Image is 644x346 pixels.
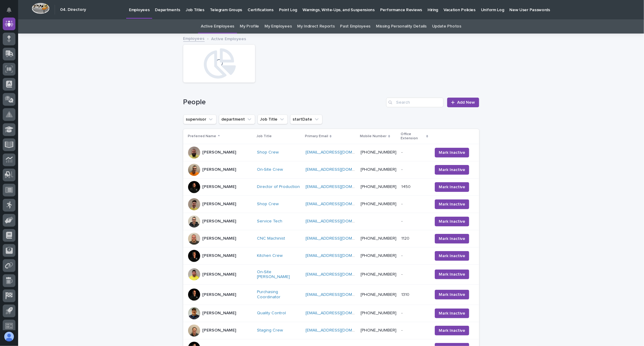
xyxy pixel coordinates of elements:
p: Job Title [256,133,272,140]
a: Missing Personality Details [376,19,427,34]
a: My Employees [264,19,292,34]
button: Mark Inactive [435,182,469,192]
p: 1120 [402,235,411,241]
p: [PERSON_NAME] [203,272,236,277]
p: 1450 [402,183,412,189]
a: [PHONE_NUMBER] [361,254,397,258]
button: Mark Inactive [435,148,469,157]
a: On-Site Crew [257,167,283,172]
button: Mark Inactive [435,251,469,261]
tr: [PERSON_NAME]On-Site [PERSON_NAME] [EMAIL_ADDRESS][DOMAIN_NAME] [PHONE_NUMBER]-- Mark Inactive [183,264,479,285]
a: Shop Crew [257,202,279,207]
a: Employees [183,35,205,42]
button: department [219,115,255,124]
span: Mark Inactive [439,236,465,242]
a: [PHONE_NUMBER] [361,150,397,154]
button: startDate [290,115,322,124]
a: [EMAIL_ADDRESS][DOMAIN_NAME] [306,236,374,241]
a: Quality Control [257,311,286,316]
a: Staging Crew [257,328,283,333]
tr: [PERSON_NAME]Purchasing Coordinator [EMAIL_ADDRESS][DOMAIN_NAME] [PHONE_NUMBER]13101310 Mark Inac... [183,285,479,305]
a: [PHONE_NUMBER] [361,311,397,315]
p: Office Extension [401,131,425,142]
a: Service Tech [257,219,282,224]
h1: People [183,98,384,107]
a: [PHONE_NUMBER] [361,293,397,297]
tr: [PERSON_NAME]Director of Production [EMAIL_ADDRESS][DOMAIN_NAME] [PHONE_NUMBER]14501450 Mark Inac... [183,178,479,196]
h2: 04. Directory [60,7,86,12]
button: Mark Inactive [435,309,469,318]
p: - [402,309,404,316]
button: users-avatar [3,330,15,343]
p: Active Employees [211,35,246,42]
p: [PERSON_NAME] [203,328,236,333]
a: [PHONE_NUMBER] [361,272,397,276]
tr: [PERSON_NAME]Staging Crew [EMAIL_ADDRESS][DOMAIN_NAME] [PHONE_NUMBER]-- Mark Inactive [183,322,479,339]
a: [EMAIL_ADDRESS][DOMAIN_NAME] [306,254,374,258]
p: - [402,218,404,224]
button: Mark Inactive [435,234,469,244]
a: [EMAIL_ADDRESS][DOMAIN_NAME] [306,202,374,206]
span: Mark Inactive [439,167,465,173]
span: Mark Inactive [439,184,465,190]
span: Mark Inactive [439,253,465,259]
a: [EMAIL_ADDRESS][DOMAIN_NAME] [306,328,374,332]
p: - [402,149,404,155]
tr: [PERSON_NAME]Shop Crew [EMAIL_ADDRESS][DOMAIN_NAME] [PHONE_NUMBER]-- Mark Inactive [183,196,479,213]
a: My Profile [240,19,259,34]
span: Mark Inactive [439,201,465,207]
a: [EMAIL_ADDRESS][DOMAIN_NAME] [306,185,374,189]
p: Preferred Name [188,133,216,140]
a: My Indirect Reports [297,19,335,34]
p: [PERSON_NAME] [203,167,236,172]
span: Mark Inactive [439,310,465,316]
p: - [402,271,404,277]
a: Shop Crew [257,150,279,155]
button: Notifications [3,4,15,16]
img: Workspace Logo [32,3,50,14]
p: [PERSON_NAME] [203,184,236,189]
p: Primary Email [305,133,328,140]
p: [PERSON_NAME] [203,236,236,241]
a: Director of Production [257,184,300,189]
p: Mobile Number [360,133,387,140]
p: - [402,200,404,207]
span: Mark Inactive [439,271,465,277]
p: - [402,166,404,172]
a: [EMAIL_ADDRESS][DOMAIN_NAME] [306,272,374,276]
a: [EMAIL_ADDRESS][DOMAIN_NAME] [306,167,374,172]
p: - [402,252,404,258]
span: Mark Inactive [439,328,465,334]
input: Search [386,98,444,107]
tr: [PERSON_NAME]On-Site Crew [EMAIL_ADDRESS][DOMAIN_NAME] [PHONE_NUMBER]-- Mark Inactive [183,161,479,178]
a: Add New [447,98,479,107]
span: Add New [457,100,475,105]
a: CNC Machinist [257,236,285,241]
p: - [402,327,404,333]
button: Mark Inactive [435,326,469,335]
a: [PHONE_NUMBER] [361,167,397,172]
button: Mark Inactive [435,165,469,175]
button: supervisor [183,115,216,124]
a: Update Photos [432,19,461,34]
a: Kitchen Crew [257,253,283,258]
p: [PERSON_NAME] [203,292,236,297]
span: Mark Inactive [439,292,465,298]
a: [PHONE_NUMBER] [361,185,397,189]
button: Mark Inactive [435,270,469,279]
button: Mark Inactive [435,199,469,209]
a: [EMAIL_ADDRESS][DOMAIN_NAME] [306,219,374,223]
tr: [PERSON_NAME]CNC Machinist [EMAIL_ADDRESS][DOMAIN_NAME] [PHONE_NUMBER]11201120 Mark Inactive [183,230,479,247]
a: Purchasing Coordinator [257,289,301,300]
tr: [PERSON_NAME]Kitchen Crew [EMAIL_ADDRESS][DOMAIN_NAME] [PHONE_NUMBER]-- Mark Inactive [183,247,479,264]
a: [EMAIL_ADDRESS][DOMAIN_NAME] [306,293,374,297]
button: Job Title [258,115,288,124]
p: [PERSON_NAME] [203,202,236,207]
p: 1310 [402,291,411,297]
span: Mark Inactive [439,218,465,225]
a: [EMAIL_ADDRESS][DOMAIN_NAME] [306,150,374,154]
button: Mark Inactive [435,290,469,299]
tr: [PERSON_NAME]Service Tech [EMAIL_ADDRESS][DOMAIN_NAME] -- Mark Inactive [183,213,479,230]
a: [PHONE_NUMBER] [361,236,397,241]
